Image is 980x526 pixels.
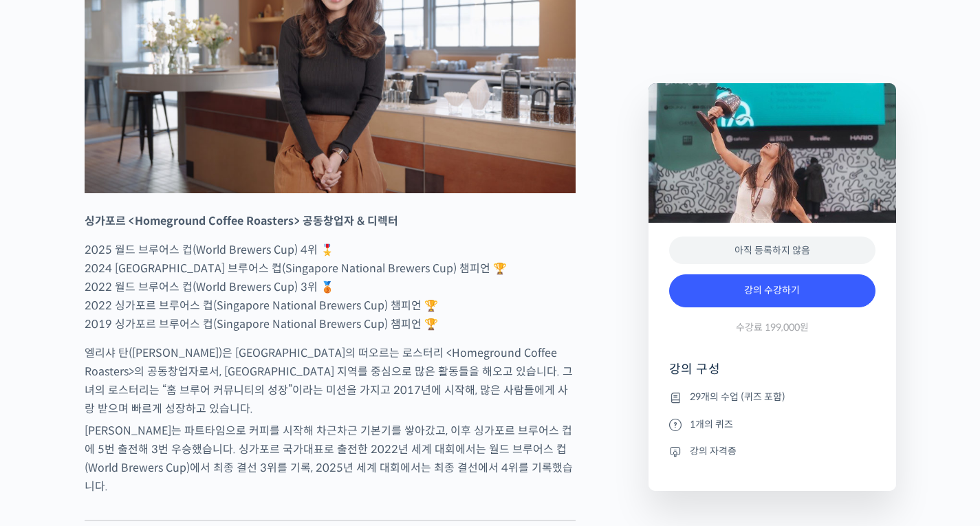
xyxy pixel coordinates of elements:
div: 아직 등록하지 않음 [669,237,875,265]
span: 수강료 199,000원 [736,321,809,334]
li: 29개의 수업 (퀴즈 포함) [669,389,875,406]
a: 강의 수강하기 [669,274,875,307]
span: 홈 [43,432,52,443]
li: 강의 자격증 [669,443,875,459]
span: 대화 [126,433,142,444]
a: 홈 [4,412,91,446]
p: 2025 월드 브루어스 컵(World Brewers Cup) 4위 🎖️ 2024 [GEOGRAPHIC_DATA] 브루어스 컵(Singapore National Brewers ... [85,241,576,333]
span: 설정 [213,432,229,443]
h4: 강의 구성 [669,361,875,388]
a: 설정 [177,412,264,446]
li: 1개의 퀴즈 [669,416,875,432]
strong: 싱가포르 <Homeground Coffee Roasters> 공동창업자 & 디렉터 [85,214,398,228]
a: 대화 [91,412,177,446]
p: 엘리샤 탄([PERSON_NAME])은 [GEOGRAPHIC_DATA]의 떠오르는 로스터리 <Homeground Coffee Roasters>의 공동창업자로서, [GEOGRA... [85,344,576,418]
p: [PERSON_NAME]는 파트타임으로 커피를 시작해 차근차근 기본기를 쌓아갔고, 이후 싱가포르 브루어스 컵에 5번 출전해 3번 우승했습니다. 싱가포르 국가대표로 출전한 20... [85,421,576,496]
